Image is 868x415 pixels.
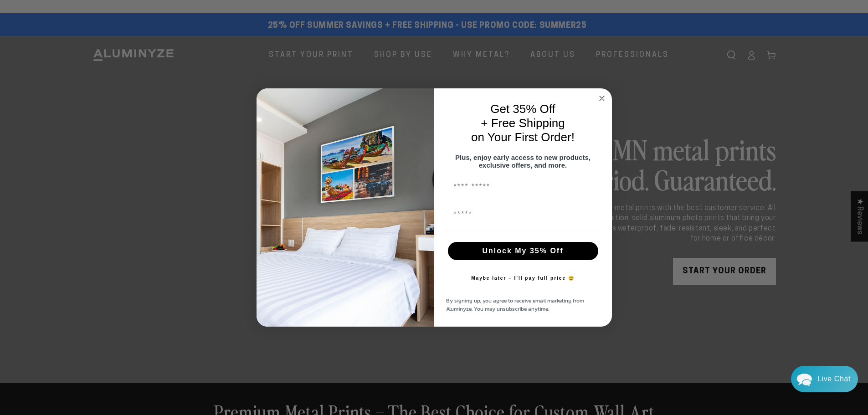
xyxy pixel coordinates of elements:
img: underline [446,233,600,233]
img: 728e4f65-7e6c-44e2-b7d1-0292a396982f.jpeg [257,88,434,327]
span: + Free Shipping [481,116,565,130]
span: By signing up, you agree to receive email marketing from Aluminyze. You may unsubscribe anytime. [446,297,584,313]
button: Close dialog [596,93,607,104]
div: Chat widget toggle [791,366,858,392]
span: on Your First Order! [471,130,575,144]
span: Plus, enjoy early access to new products, exclusive offers, and more. [455,154,591,169]
span: Get 35% Off [490,102,555,116]
button: Unlock My 35% Off [448,242,598,260]
button: Maybe later – I’ll pay full price 😅 [467,269,579,287]
div: Contact Us Directly [817,366,851,392]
